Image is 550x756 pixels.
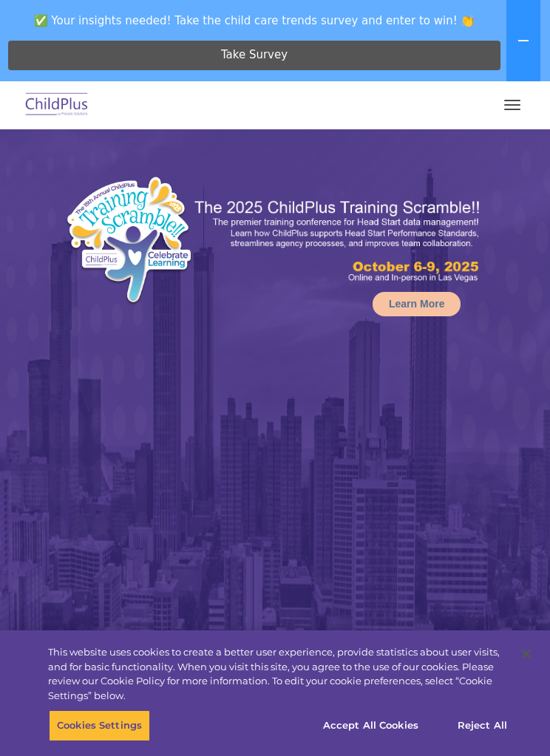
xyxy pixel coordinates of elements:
[315,710,427,741] button: Accept All Cookies
[22,88,92,123] img: ChildPlus by Procare Solutions
[373,292,461,316] a: Learn More
[510,638,543,670] button: Close
[49,710,150,741] button: Cookies Settings
[221,42,288,68] span: Take Survey
[6,6,503,35] span: ✅ Your insights needed! Take the child care trends survey and enter to win! 👏
[436,710,529,741] button: Reject All
[8,41,500,70] a: Take Survey
[48,645,511,703] div: This website uses cookies to create a better user experience, provide statistics about user visit...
